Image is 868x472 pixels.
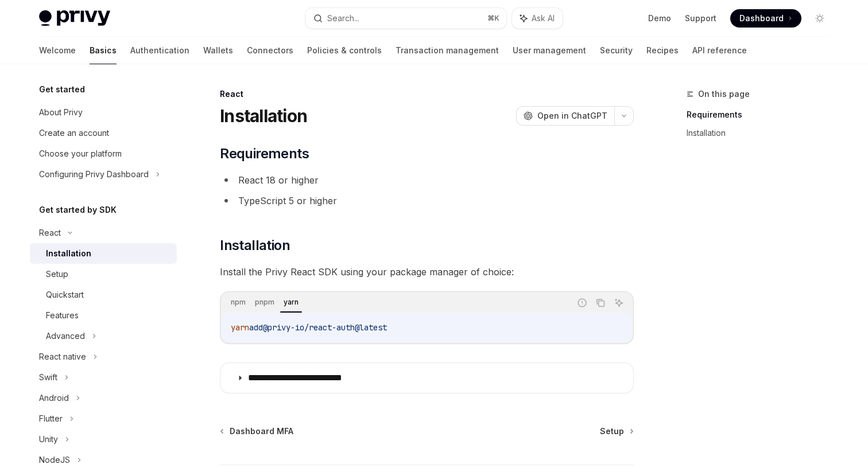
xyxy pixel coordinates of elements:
div: Create an account [39,126,109,140]
a: Features [30,305,177,326]
div: Swift [39,370,57,384]
div: Unity [39,432,58,446]
a: Welcome [39,37,76,64]
a: Create an account [30,123,177,143]
button: Copy the contents from the code block [593,295,608,310]
span: @privy-io/react-auth@latest [263,322,387,333]
a: Basics [90,37,117,64]
span: Open in ChatGPT [537,110,607,122]
a: Recipes [646,37,679,64]
a: Support [685,13,716,24]
a: Transaction management [396,37,499,64]
span: yarn [231,322,249,333]
div: React [39,226,61,240]
li: TypeScript 5 or higher [220,193,634,209]
div: Installation [46,247,91,260]
div: About Privy [39,106,83,119]
li: React 18 or higher [220,172,634,188]
button: Toggle dark mode [811,9,829,28]
a: About Privy [30,102,177,123]
a: Wallets [203,37,233,64]
span: ⌘ K [487,14,499,23]
span: add [249,322,263,333]
div: Configuring Privy Dashboard [39,167,149,181]
a: User management [513,37,586,64]
span: Requirements [220,145,309,163]
a: Security [600,37,633,64]
div: NodeJS [39,453,70,467]
div: React native [39,350,86,364]
a: Policies & controls [307,37,382,64]
span: On this page [698,87,750,101]
button: Search...⌘K [305,8,506,29]
img: light logo [39,10,110,26]
span: Dashboard MFA [230,426,293,437]
button: Ask AI [611,295,626,310]
div: pnpm [251,295,278,309]
div: Setup [46,267,68,281]
div: React [220,88,634,100]
div: Choose your platform [39,147,122,161]
span: Ask AI [532,13,555,24]
a: Quickstart [30,284,177,305]
span: Install the Privy React SDK using your package manager of choice: [220,264,634,280]
button: Ask AI [512,8,563,29]
div: Quickstart [46,288,84,302]
span: Setup [600,426,624,437]
span: Dashboard [739,13,784,24]
div: Search... [327,11,359,25]
a: Connectors [247,37,293,64]
div: yarn [280,295,302,309]
a: Requirements [687,106,838,124]
div: npm [227,295,249,309]
button: Open in ChatGPT [516,106,614,126]
a: Choose your platform [30,143,177,164]
a: Dashboard MFA [221,426,293,437]
a: Demo [648,13,671,24]
button: Report incorrect code [575,295,590,310]
h1: Installation [220,106,307,126]
a: Setup [600,426,633,437]
a: Dashboard [730,9,801,28]
a: API reference [692,37,747,64]
span: Installation [220,236,290,255]
h5: Get started [39,83,85,96]
a: Authentication [130,37,189,64]
a: Setup [30,264,177,284]
div: Android [39,391,69,405]
div: Advanced [46,329,85,343]
div: Features [46,309,79,322]
h5: Get started by SDK [39,203,117,217]
a: Installation [30,243,177,264]
a: Installation [687,124,838,142]
div: Flutter [39,412,63,426]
